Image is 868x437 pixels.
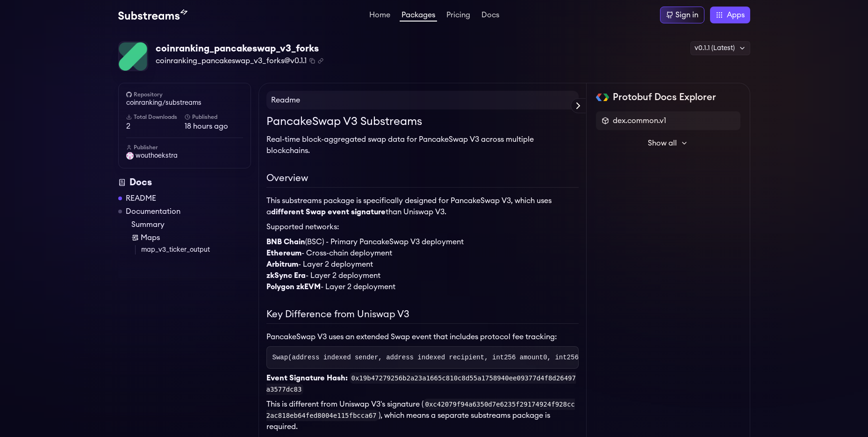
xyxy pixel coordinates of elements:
[119,42,148,71] img: Package Logo
[660,7,704,23] a: Sign in
[400,11,437,22] a: Packages
[266,281,579,292] li: - Layer 2 deployment
[126,206,180,217] a: Documentation
[266,283,321,291] strong: Polygon zkEVM
[613,115,666,126] span: dex.common.v1
[266,307,579,324] h2: Key Difference from Uniswap V3
[126,92,132,97] img: github
[266,374,348,382] strong: Event Signature Hash:
[648,138,677,149] span: Show all
[136,151,178,160] span: wouthoekstra
[266,270,579,281] li: - Layer 2 deployment
[126,144,243,151] h6: Publisher
[266,113,579,130] h1: PancakeSwap V3 Substreams
[266,238,305,246] strong: BNB Chain
[266,134,579,156] p: Real-time block-aggregated swap data for PancakeSwap V3 across multiple blockchains.
[126,193,156,204] a: README
[266,372,576,395] code: 0x19b47279256b2a23a1665c810c8d55a1758940ee09377d4f8d26497a3577dc83
[126,151,243,160] a: wouthoekstra
[118,9,187,21] img: Substream's logo
[266,399,579,432] p: This is different from Uniswap V3's signature ( ), which means a separate substreams package is r...
[266,259,579,270] li: - Layer 2 deployment
[596,134,740,153] button: Show all
[126,91,243,98] h6: Repository
[675,9,698,21] div: Sign in
[156,42,323,55] div: coinranking_pancakeswap_v3_forks
[131,232,251,243] a: Maps
[185,113,243,121] h6: Published
[266,399,575,421] code: 0xc42079f94a6350d7e6235f29174924f928cc2ac818eb64fed8004e115fbcca67
[596,94,610,101] img: Protobuf
[266,91,579,109] h4: Readme
[445,11,472,21] a: Pricing
[126,152,134,160] img: User Avatar
[690,41,750,55] div: v0.1.1 (Latest)
[118,176,251,189] div: Docs
[266,249,301,257] strong: Ethereum
[367,11,392,21] a: Home
[131,234,139,241] img: Map icon
[131,219,251,230] a: Summary
[309,58,315,64] button: Copy package name and version
[266,221,579,233] p: Supported networks:
[126,98,243,108] a: coinranking/substreams
[271,208,386,216] strong: different Swap event signature
[480,11,501,21] a: Docs
[266,236,579,248] li: (BSC) - Primary PancakeSwap V3 deployment
[318,58,323,64] button: Copy .spkg link to clipboard
[185,121,243,132] span: 18 hours ago
[126,113,185,121] h6: Total Downloads
[141,245,251,255] a: map_v3_ticker_output
[613,91,716,104] h2: Protobuf Docs Explorer
[727,9,745,21] span: Apps
[266,272,306,279] strong: zkSync Era
[266,248,579,259] li: - Cross-chain deployment
[266,195,579,218] p: This substreams package is specifically designed for PancakeSwap V3, which uses a than Uniswap V3.
[156,55,307,66] span: coinranking_pancakeswap_v3_forks@v0.1.1
[266,171,579,188] h2: Overview
[266,261,298,268] strong: Arbitrum
[126,121,185,132] span: 2
[266,331,579,342] p: PancakeSwap V3 uses an extended Swap event that includes protocol fee tracking:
